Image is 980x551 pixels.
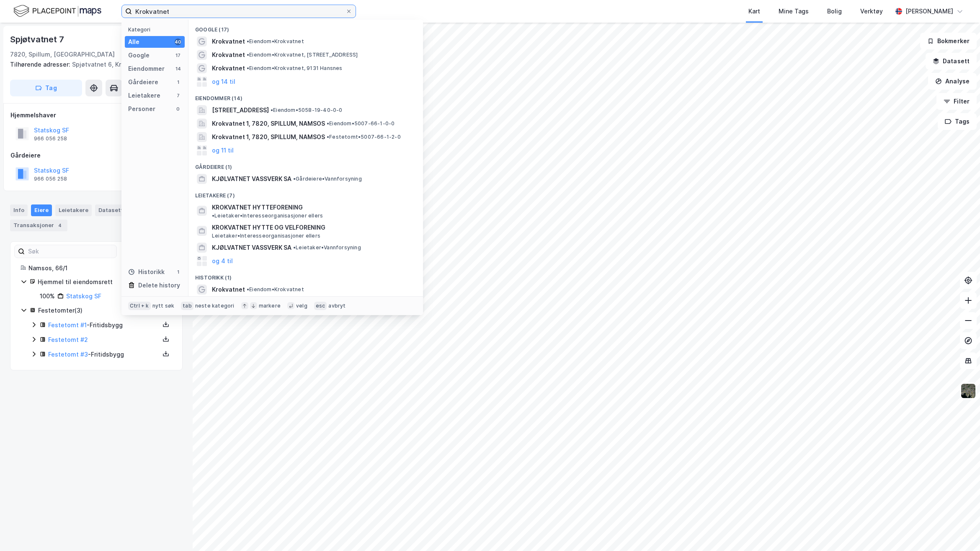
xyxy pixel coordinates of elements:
[247,38,304,45] span: Eiendom • Krokvatnet
[247,65,343,72] span: Eiendom • Krokvatnet, 9131 Hansnes
[28,263,172,273] div: Namsos, 66/1
[48,336,88,343] a: Festetomt #2
[10,204,28,216] div: Info
[25,245,116,258] input: Søk
[128,104,155,114] div: Personer
[181,302,193,310] div: tab
[175,106,181,112] div: 0
[860,6,883,16] div: Verktøy
[212,202,303,212] span: KROKVATNET HYTTEFORENING
[247,52,358,58] span: Eiendom • Krokvatnet, [STREET_ADDRESS]
[271,107,273,113] span: •
[212,222,413,233] span: KROKVATNET HYTTE OG VELFORENING
[38,305,172,316] div: Festetomter ( 3 )
[259,303,281,309] div: markere
[212,63,245,73] span: Krokvatnet
[188,157,423,172] div: Gårdeiere (1)
[327,120,395,127] span: Eiendom • 5007-66-1-0-0
[48,321,87,329] a: Festetomt #1
[34,135,67,142] div: 966 056 258
[247,65,249,71] span: •
[293,176,362,182] span: Gårdeiere • Vannforsyning
[212,36,245,47] span: Krokvatnet
[56,221,64,230] div: 4
[212,50,245,60] span: Krokvatnet
[212,119,325,129] span: Krokvatnet 1, 7820, SPILLUM, NAMSOS
[132,5,346,18] input: Søk på adresse, matrikkel, gårdeiere, leietakere eller personer
[175,39,181,45] div: 40
[905,6,953,16] div: [PERSON_NAME]
[827,6,842,16] div: Bolig
[38,277,172,287] div: Hjemmel til eiendomsrett
[128,91,160,101] div: Leietakere
[128,77,158,87] div: Gårdeiere
[48,320,160,330] div: - Fritidsbygg
[48,351,88,358] a: Festetomt #3
[936,93,977,110] button: Filter
[188,88,423,103] div: Eiendommer (14)
[138,280,180,290] div: Delete history
[31,204,52,216] div: Eiere
[938,511,980,551] iframe: Chat Widget
[247,52,249,58] span: •
[212,145,234,155] button: og 11 til
[212,212,214,219] span: •
[34,176,67,182] div: 966 056 258
[928,73,977,90] button: Analyse
[152,303,175,309] div: nytt søk
[188,268,423,283] div: Historikk (1)
[10,61,72,68] span: Tilhørende adresser:
[212,174,291,184] span: KJØLVATNET VASSVERK SA
[748,6,760,16] div: Kart
[327,134,329,140] span: •
[926,53,977,70] button: Datasett
[271,107,343,114] span: Eiendom • 5058-19-40-0-0
[10,220,67,231] div: Transaksjoner
[128,50,150,60] div: Google
[296,303,307,309] div: velg
[212,233,320,239] span: Leietaker • Interesseorganisasjoner ellers
[293,244,361,251] span: Leietaker • Vannforsyning
[188,20,423,35] div: Google (17)
[128,26,185,33] div: Kategori
[327,120,329,127] span: •
[10,59,176,70] div: Spjøtvatnet 6, Krokvatnet 1
[314,302,327,310] div: esc
[920,33,977,49] button: Bokmerker
[938,113,977,130] button: Tags
[175,65,181,72] div: 14
[10,110,182,120] div: Hjemmelshaver
[128,267,165,277] div: Historikk
[175,269,181,275] div: 1
[212,77,235,87] button: og 14 til
[175,79,181,85] div: 1
[247,38,249,44] span: •
[212,105,269,115] span: [STREET_ADDRESS]
[779,6,809,16] div: Mine Tags
[960,383,976,399] img: 9k=
[212,243,291,253] span: KJØLVATNET VASSVERK SA
[128,64,165,74] div: Eiendommer
[212,256,233,266] button: og 4 til
[128,37,139,47] div: Alle
[247,286,249,292] span: •
[175,92,181,99] div: 7
[40,291,55,301] div: 100%
[10,150,182,160] div: Gårdeiere
[188,186,423,201] div: Leietakere (7)
[247,286,304,293] span: Eiendom • Krokvatnet
[95,204,126,216] div: Datasett
[66,292,101,300] a: Statskog SF
[293,176,296,182] span: •
[13,4,101,18] img: logo.f888ab2527a4732fd821a326f86c7f29.svg
[938,511,980,551] div: Kontrollprogram for chat
[212,285,245,295] span: Krokvatnet
[10,80,82,96] button: Tag
[10,33,65,46] div: Spjøtvatnet 7
[328,303,346,309] div: avbryt
[195,303,235,309] div: neste kategori
[212,212,323,219] span: Leietaker • Interesseorganisasjoner ellers
[10,49,115,59] div: 7820, Spillum, [GEOGRAPHIC_DATA]
[175,52,181,59] div: 17
[327,134,401,140] span: Festetomt • 5007-66-1-2-0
